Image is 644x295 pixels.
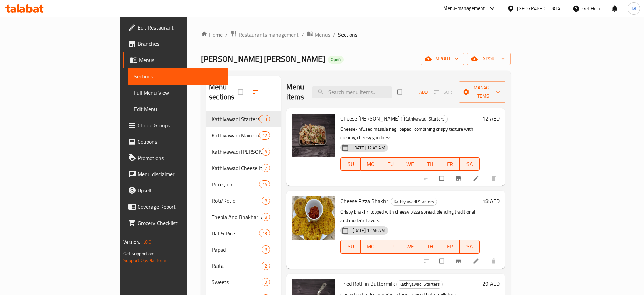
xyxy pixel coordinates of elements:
div: Kathiyawadi Main Course42 [206,127,281,144]
button: MO [361,240,380,254]
a: Full Menu View [128,85,227,101]
span: 2 [262,263,270,269]
span: SA [462,159,477,169]
span: Fried Rotli in Buttermilk [340,279,395,289]
li: / [302,31,304,39]
div: Kathiyawadi Starters [212,115,259,123]
span: 14 [259,181,270,188]
span: Select all sections [234,86,248,98]
a: Branches [123,36,227,52]
span: 8 [262,198,270,204]
div: Kathiyawadi Starters [401,115,448,123]
span: Kathiyawadi Cheese Item [212,164,262,172]
div: Kathiyawadi Starters13 [206,111,281,127]
span: 13 [259,230,270,237]
button: SU [340,240,360,254]
nav: breadcrumb [201,30,511,39]
div: Papad8 [206,241,281,258]
h6: 18 AED [482,196,500,206]
div: items [262,278,270,286]
a: Menu disclaimer [123,166,227,182]
span: Edit Restaurant [138,23,222,32]
button: MO [361,157,380,171]
span: Select to update [435,172,450,185]
span: [DATE] 12:46 AM [350,227,388,234]
span: Full Menu View [134,89,222,97]
button: delete [486,254,502,269]
span: Menus [315,31,330,39]
div: Kathiyawadi Cheese Item7 [206,160,281,176]
button: Add section [265,85,281,99]
span: Restaurants management [238,31,299,39]
span: Dal & Rice [212,229,259,237]
span: Cheese [PERSON_NAME] [340,113,400,124]
button: Branch-specific-item [451,171,467,186]
div: items [262,148,270,156]
div: items [259,180,270,188]
button: TU [380,157,400,171]
span: 13 [259,116,270,123]
span: FR [443,159,457,169]
span: Kathiyawadi Main Course [212,131,259,140]
span: TU [383,242,397,252]
a: Edit Restaurant [123,19,227,36]
div: Menu-management [443,4,485,13]
span: Kathiyawadi Starters [391,198,437,206]
a: Restaurants management [230,30,299,39]
button: Manage items [459,81,507,103]
button: TH [420,240,440,254]
div: items [262,164,270,172]
a: Menus [123,52,227,68]
div: Kathiyawadi Starters [396,280,443,289]
a: Menus [307,30,330,39]
span: Raita [212,262,262,270]
span: Menu disclaimer [138,170,222,178]
span: Sort sections [248,85,265,99]
span: 8 [262,246,270,253]
span: MO [363,159,378,169]
li: / [333,31,335,39]
span: Thepla And Bhakhari And Parotha [212,213,262,221]
span: 8 [262,214,270,220]
span: Sections [134,72,222,80]
span: Coupons [138,137,222,146]
span: Papad [212,245,262,254]
span: Edit Menu [134,105,222,113]
div: Open [328,56,344,64]
span: 42 [259,132,270,139]
button: Branch-specific-item [451,254,467,269]
p: Crispy bhakhri topped with cheesy pizza spread, blending traditional and modern flavors. [340,208,479,225]
div: Roti/Rotlo8 [206,192,281,209]
span: Promotions [138,154,222,162]
input: search [312,86,392,98]
div: Dal & Rice13 [206,225,281,241]
span: Menus [139,56,222,64]
button: TH [420,157,440,171]
div: items [259,131,270,140]
button: SA [460,240,479,254]
button: WE [400,240,420,254]
a: Edit Menu [128,101,227,117]
span: Roti/Rotlo [212,197,262,205]
span: WE [403,242,417,252]
span: 9 [262,149,270,155]
div: Sweets9 [206,274,281,290]
button: SU [340,157,360,171]
div: items [262,197,270,205]
span: SU [344,159,358,169]
span: MO [363,242,378,252]
span: Sweets [212,278,262,286]
div: Pure Jain14 [206,176,281,192]
span: Open [328,57,344,62]
span: Cheese Pizza Bhakhri [340,196,389,206]
button: SA [460,157,479,171]
span: SU [344,242,358,252]
div: items [259,115,270,123]
span: 9 [262,279,270,285]
span: Pure Jain [212,180,259,188]
div: items [262,245,270,254]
